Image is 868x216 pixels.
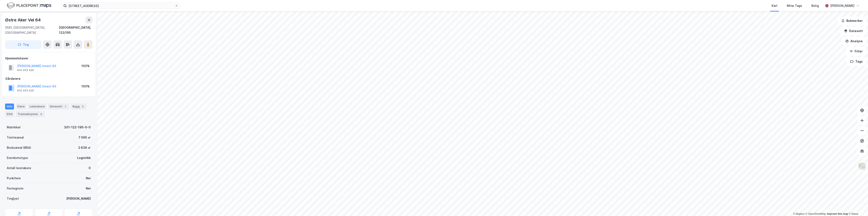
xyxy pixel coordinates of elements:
[830,3,854,8] div: [PERSON_NAME]
[793,212,805,215] a: Mapbox
[71,104,86,109] div: Bygg
[7,166,31,171] div: Antall leietakere
[77,155,91,160] div: Logistikk
[811,3,819,8] div: Bolig
[847,57,866,66] button: Tags
[7,2,51,9] img: logo.f888ab2527a4732fd821a326f86c7f29.svg
[787,3,802,8] div: Mine Tags
[48,104,69,109] div: Datasett
[7,186,23,191] div: Festegrunn
[59,25,92,35] div: [GEOGRAPHIC_DATA], 122/195
[66,196,91,201] div: [PERSON_NAME]
[5,25,59,35] div: 0581, [GEOGRAPHIC_DATA], [GEOGRAPHIC_DATA]
[842,37,866,45] button: Analyse
[78,135,91,140] div: 7 065 ㎡
[846,47,866,56] button: Filter
[5,76,92,81] div: Gårdeiere
[64,125,91,130] div: 301-122-195-0-0
[847,196,868,216] div: Kontrollprogram for chat
[81,84,90,89] div: 100%
[7,135,24,140] div: Tomteareal
[5,111,14,117] div: ESG
[16,104,26,109] div: Eiere
[847,196,868,216] iframe: Chat Widget
[17,89,34,92] div: 914 053 420
[827,212,848,215] a: Improve this map
[5,56,92,61] div: Hjemmelshaver
[81,104,85,109] div: 2
[7,196,19,201] div: Tinglyst
[805,212,826,215] a: OpenStreetMap
[772,3,778,8] div: Kart
[840,27,866,35] button: Datasett
[89,166,91,171] div: 0
[5,40,42,49] button: Tag
[17,69,34,72] div: 914 053 420
[86,176,91,181] div: Nei
[7,155,28,160] div: Eiendomstype
[858,162,866,170] img: Z
[7,176,21,181] div: Punktleie
[16,111,45,117] div: Transaksjoner
[81,63,90,69] div: 100%
[63,104,67,109] div: 1
[78,145,91,150] div: 2 636 ㎡
[5,104,14,109] div: Info
[5,17,42,23] div: Østre Aker Vei 64
[7,125,21,130] div: Matrikkel
[39,112,43,116] div: 5
[86,186,91,191] div: Nei
[67,3,175,9] input: Søk på adresse, matrikkel, gårdeiere, leietakere eller personer
[28,104,46,109] div: Leietakere
[838,17,866,25] button: Bokmerker
[7,145,31,150] div: Bruksareal (BRA)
